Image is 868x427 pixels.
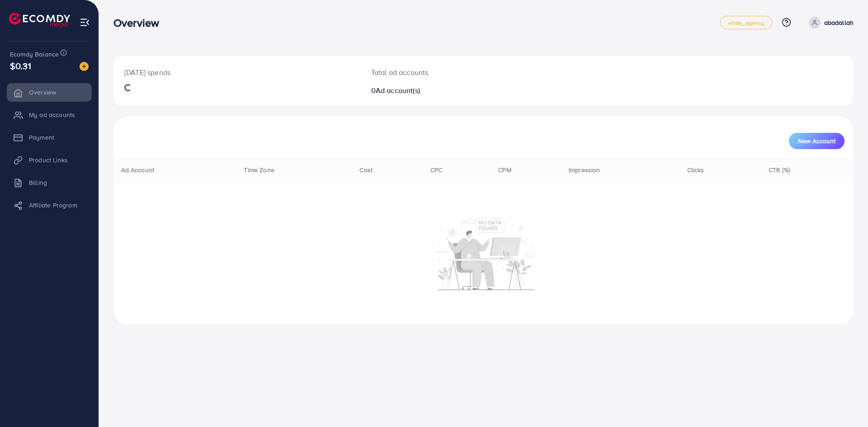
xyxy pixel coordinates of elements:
[798,138,835,144] span: New Account
[9,13,70,27] img: logo
[124,67,349,78] p: [DATE] spends
[371,67,534,78] p: Total ad accounts
[376,85,420,95] span: Ad account(s)
[10,59,31,72] span: $0.31
[805,17,854,28] a: abadallah
[824,17,854,28] p: abadallah
[10,50,59,59] span: Ecomdy Balance
[720,16,772,29] a: white_agency
[789,133,844,149] button: New Account
[113,16,166,29] h3: Overview
[728,20,764,26] span: white_agency
[80,17,90,28] img: menu
[371,86,534,95] h2: 0
[80,62,89,71] img: image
